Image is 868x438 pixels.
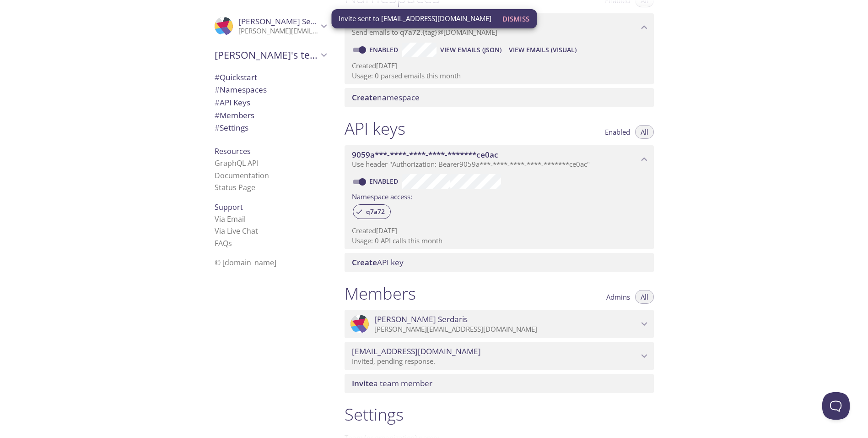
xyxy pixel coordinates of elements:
[215,49,318,61] span: [PERSON_NAME]'s team
[601,290,636,304] button: Admins
[345,88,654,107] div: Create namespace
[238,27,318,36] p: [PERSON_NAME][EMAIL_ADDRESS][DOMAIN_NAME]
[505,43,580,57] button: View Emails (Visual)
[207,96,334,109] div: API Keys
[440,44,501,55] span: View Emails (JSON)
[635,125,654,139] button: All
[339,14,491,23] span: Invite sent to [EMAIL_ADDRESS][DOMAIN_NAME]
[352,92,377,103] span: Create
[207,109,334,122] div: Members
[215,97,220,108] span: #
[345,253,654,272] div: Create API Key
[822,392,850,420] iframe: Help Scout Beacon - Open
[215,182,255,192] a: Status Page
[374,314,468,324] span: [PERSON_NAME] Serdaris
[345,374,654,393] div: Invite a team member
[352,71,647,81] p: Usage: 0 parsed emails this month
[345,283,416,304] h1: Members
[499,10,533,27] button: Dismiss
[352,378,373,389] span: Invite
[207,43,334,67] div: George's team
[207,11,334,41] div: George Serdaris
[352,378,432,389] span: a team member
[345,342,654,370] div: ashish.mrathia@qantas.com.au
[207,121,334,134] div: Team Settings
[352,61,647,71] p: Created [DATE]
[353,204,391,219] div: q7a72
[215,214,246,224] a: Via Email
[215,97,250,108] span: API Keys
[368,45,402,54] a: Enabled
[215,110,254,120] span: Members
[215,122,248,133] span: Settings
[352,257,404,268] span: API key
[345,310,654,338] div: George Serdaris
[207,83,334,96] div: Namespaces
[215,170,269,181] a: Documentation
[509,44,577,55] span: View Emails (Visual)
[352,357,638,366] p: Invited, pending response.
[352,92,420,103] span: namespace
[352,236,647,246] p: Usage: 0 API calls this month
[352,189,412,203] label: Namespace access:
[345,404,654,425] h1: Settings
[400,27,421,37] span: q7a72
[207,71,334,84] div: Quickstart
[215,257,276,268] span: © [DOMAIN_NAME]
[215,84,220,95] span: #
[345,118,405,139] h1: API keys
[215,110,220,120] span: #
[238,16,332,27] span: [PERSON_NAME] Serdaris
[215,226,258,236] a: Via Live Chat
[374,325,638,334] p: [PERSON_NAME][EMAIL_ADDRESS][DOMAIN_NAME]
[215,202,243,212] span: Support
[352,27,497,37] span: Send emails to . {tag} @[DOMAIN_NAME]
[228,238,232,248] span: s
[352,257,377,268] span: Create
[368,177,402,186] a: Enabled
[437,43,505,57] button: View Emails (JSON)
[635,290,654,304] button: All
[361,208,390,216] span: q7a72
[352,226,647,235] p: Created [DATE]
[352,346,481,356] span: [EMAIL_ADDRESS][DOMAIN_NAME]
[215,238,232,248] a: FAQ
[215,84,267,95] span: Namespaces
[215,146,251,156] span: Resources
[502,13,529,25] span: Dismiss
[215,158,259,168] a: GraphQL API
[599,125,636,139] button: Enabled
[215,122,220,133] span: #
[215,72,257,82] span: Quickstart
[215,72,220,82] span: #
